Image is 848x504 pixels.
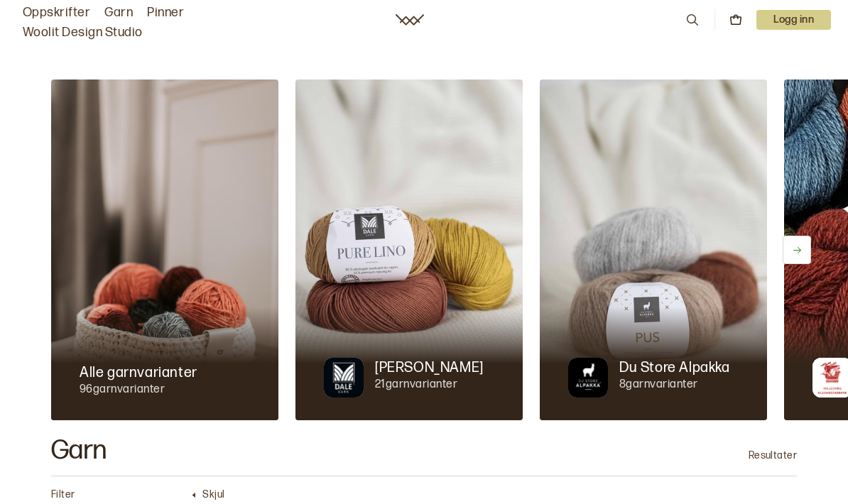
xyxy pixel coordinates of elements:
font: [PERSON_NAME] [375,359,484,376]
a: Woolit Design Studio [23,23,143,43]
img: Dale Garn [295,80,523,420]
a: Pinner [147,3,184,23]
font: garnvarianter [93,383,165,396]
a: Woolit [396,14,424,26]
font: Alle garnvarianter [80,364,197,381]
font: Garn [104,5,133,20]
img: Alle garnvarianter [51,80,278,420]
font: Du Store Alpakka [619,359,730,376]
img: Merkegarn [568,358,608,398]
font: Skjul [202,488,224,500]
font: Filter [51,488,75,500]
font: 8 [619,378,626,391]
font: 21 [375,378,386,391]
font: Pinner [147,5,184,20]
font: 96 [80,383,93,396]
font: Logg inn [773,13,814,26]
font: Resultater [749,449,797,461]
font: Woolit Design Studio [23,25,143,40]
a: Garn [104,3,133,23]
font: Garn [51,434,107,466]
img: Du Store Alpakka [540,80,767,420]
img: Merkegarn [324,358,364,398]
font: garnvarianter [626,378,697,391]
font: Oppskrifter [23,5,90,20]
button: Bruker-rullegardinmeny [756,10,831,30]
a: Oppskrifter [23,3,90,23]
font: garnvarianter [386,378,457,391]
